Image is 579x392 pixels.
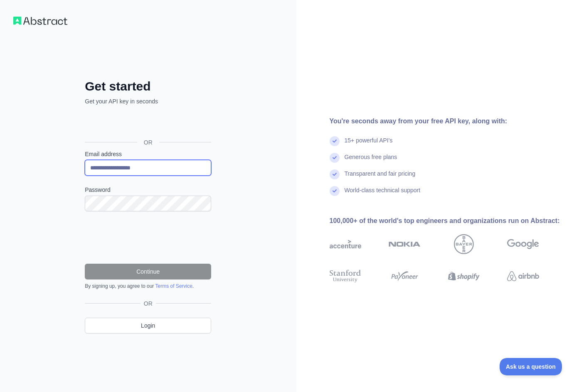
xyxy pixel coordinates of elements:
[330,234,362,254] img: accenture
[85,221,211,254] iframe: reCAPTCHA
[330,153,340,163] img: check mark
[137,138,159,147] span: OR
[330,216,566,226] div: 100,000+ of the world's top engineers and organizations run on Abstract:
[448,268,480,284] img: shopify
[85,79,211,94] h2: Get started
[389,268,421,284] img: payoneer
[507,268,539,284] img: airbnb
[454,234,474,254] img: bayer
[85,318,211,333] a: Login
[85,150,211,158] label: Email address
[500,358,562,375] iframe: Toggle Customer Support
[85,264,211,279] button: Continue
[345,136,393,153] div: 15+ powerful API's
[330,116,566,126] div: You're seconds away from your free API key, along with:
[155,283,192,289] a: Terms of Service
[85,283,211,289] div: By signing up, you agree to our .
[85,186,211,194] label: Password
[345,169,416,186] div: Transparent and fair pricing
[85,97,211,105] p: Get your API key in seconds
[81,115,214,133] iframe: Sign in with Google Button
[330,169,340,179] img: check mark
[389,234,421,254] img: nokia
[140,299,156,308] span: OR
[13,17,67,25] img: Workflow
[345,186,421,203] div: World-class technical support
[330,268,362,284] img: stanford university
[330,186,340,196] img: check mark
[507,234,539,254] img: google
[330,136,340,146] img: check mark
[345,153,397,169] div: Generous free plans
